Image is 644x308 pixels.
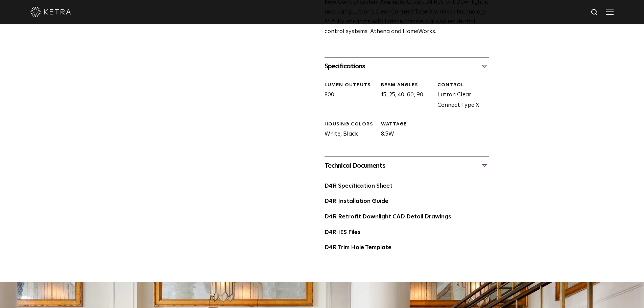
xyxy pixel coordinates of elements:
[381,121,432,128] div: WATTAGE
[376,82,432,111] div: 15, 25, 40, 60, 90
[376,121,432,140] div: 8.5W
[325,245,391,251] a: D4R Trim Hole Template
[325,230,361,235] a: D4R IES Files
[319,121,376,140] div: White, Black
[325,160,489,171] div: Technical Documents
[591,8,599,17] img: search icon
[325,183,392,189] a: D4R Specification Sheet
[606,8,614,15] img: Hamburger%20Nav.svg
[325,82,376,89] div: LUMEN OUTPUTS
[30,7,71,17] img: ketra-logo-2019-white
[325,214,451,220] a: D4R Retrofit Downlight CAD Detail Drawings
[325,198,388,204] a: D4R Installation Guide
[437,82,489,89] div: CONTROL
[319,82,376,111] div: 800
[432,82,489,111] div: Lutron Clear Connect Type X
[381,82,432,89] div: Beam Angles
[325,121,376,128] div: HOUSING COLORS
[325,61,489,72] div: Specifications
